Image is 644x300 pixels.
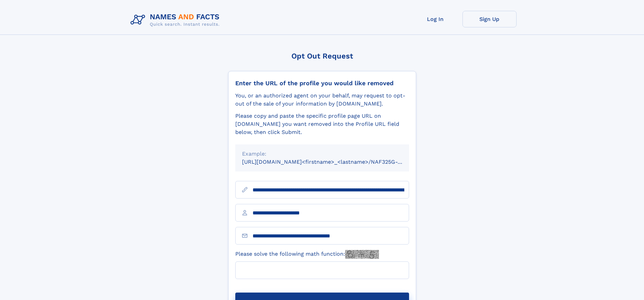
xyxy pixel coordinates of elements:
div: You, or an authorized agent on your behalf, may request to opt-out of the sale of your informatio... [235,92,409,108]
div: Enter the URL of the profile you would like removed [235,79,409,87]
a: Log In [408,11,462,27]
a: Sign Up [462,11,517,27]
div: Example: [242,150,402,158]
div: Opt Out Request [228,52,416,60]
img: Logo Names and Facts [128,11,225,29]
label: Please solve the following math function: [235,250,379,259]
div: Please copy and paste the specific profile page URL on [DOMAIN_NAME] you want removed into the Pr... [235,112,409,136]
small: [URL][DOMAIN_NAME]<firstname>_<lastname>/NAF325G-xxxxxxxx [242,159,422,165]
